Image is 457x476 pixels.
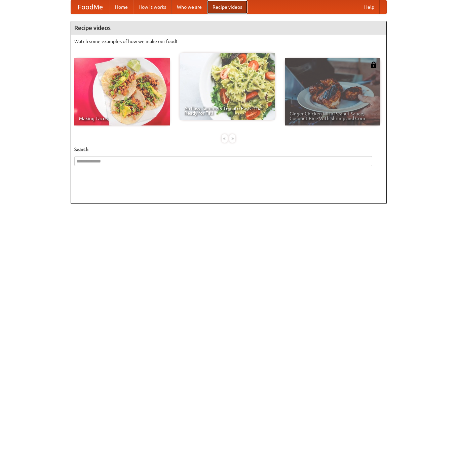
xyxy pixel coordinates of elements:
a: Home [110,0,133,14]
span: Making Tacos [79,116,165,121]
span: An Easy, Summery Tomato Pasta That's Ready for Fall [184,106,270,115]
div: » [229,134,235,143]
a: Recipe videos [207,0,247,14]
a: An Easy, Summery Tomato Pasta That's Ready for Fall [180,53,275,120]
a: Making Tacos [74,58,170,125]
a: Who we are [172,0,207,14]
a: How it works [133,0,172,14]
h5: Search [74,146,383,153]
h4: Recipe videos [71,21,386,35]
div: « [222,134,228,143]
a: Help [359,0,380,14]
p: Watch some examples of how we make our food! [74,38,383,45]
a: FoodMe [71,0,110,14]
img: 483408.png [370,62,377,68]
